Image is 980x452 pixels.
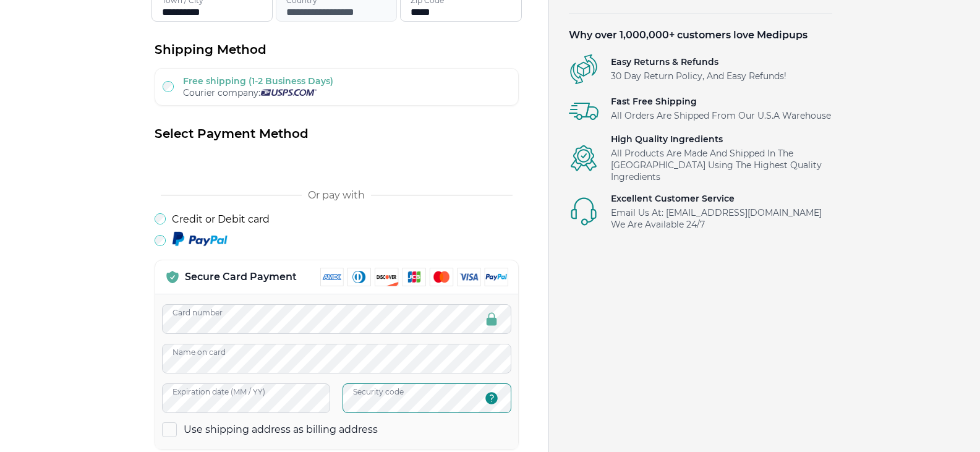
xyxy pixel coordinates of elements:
span: Excellent Customer Service [611,193,832,205]
h1: Why over 1,000,000+ customers love Medipups [569,28,807,42]
img: Usps courier company [260,89,317,96]
span: All Products Are Made And Shipped In The [GEOGRAPHIC_DATA] Using The Highest Quality Ingredients [611,148,832,183]
span: Or pay with [308,189,365,201]
span: High Quality Ingredients [611,134,832,145]
span: Email Us At: [EMAIL_ADDRESS][DOMAIN_NAME] We Are Available 24/7 [611,207,832,231]
label: Free shipping (1-2 Business Days) [183,75,333,87]
img: payment methods [320,268,508,286]
span: Courier company: [183,87,260,98]
span: Fast Free Shipping [611,96,831,108]
iframe: Secure payment button frame [155,152,519,177]
span: Easy Returns & Refunds [611,56,786,68]
p: Secure Card Payment [185,270,297,284]
label: Use shipping address as billing address [184,423,378,437]
h2: Select Payment Method [155,126,519,142]
img: Paypal [172,231,228,247]
span: 30 Day Return Policy, And Easy Refunds! [611,70,786,82]
h2: Shipping Method [155,41,519,58]
label: Credit or Debit card [172,213,270,225]
span: All Orders Are Shipped From Our U.S.A Warehouse [611,110,831,122]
